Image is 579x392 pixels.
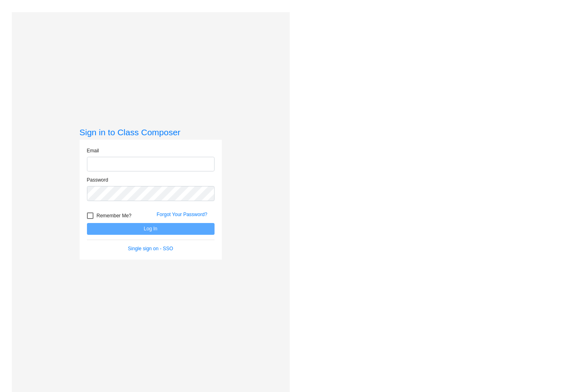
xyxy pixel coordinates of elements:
label: Password [87,176,108,184]
h3: Sign in to Class Composer [80,127,222,137]
button: Log In [87,223,215,235]
a: Forgot Your Password? [157,212,208,217]
label: Email [87,147,99,154]
span: Remember Me? [97,211,132,221]
a: Single sign on - SSO [128,246,173,251]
